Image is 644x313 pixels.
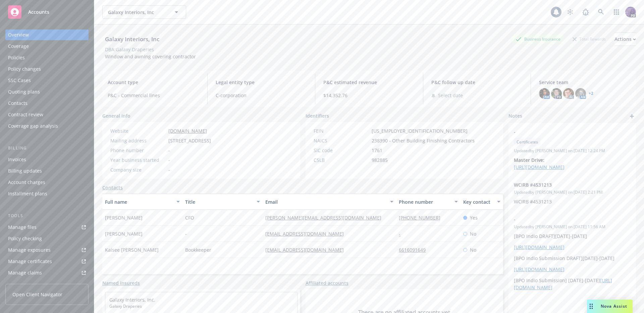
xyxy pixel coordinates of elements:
a: - [399,231,406,237]
img: photo [625,7,636,17]
span: Legal entity type [216,79,307,86]
span: Galaxy Interiors, Inc [108,9,166,16]
a: Contacts [5,98,89,109]
div: Phone number [399,198,450,205]
div: Quoting plans [8,86,40,97]
span: P&C follow up date [431,79,523,86]
span: WCIRB #4531213 [514,198,552,205]
div: Title [185,198,253,205]
div: Drag to move [587,300,595,313]
div: Contract review [8,109,43,120]
a: Switch app [610,5,623,19]
a: [URL][DOMAIN_NAME] [514,244,565,250]
div: Contacts [8,98,28,109]
a: [DOMAIN_NAME] [168,128,207,134]
span: 238390 - Other Building Finishing Contractors [372,137,475,144]
a: 6616091649 [399,247,431,253]
button: Galaxy Interiors, Inc [102,5,186,19]
a: Galaxy Interiors, Inc. [109,297,155,303]
span: CFO [185,214,194,221]
a: [URL][DOMAIN_NAME] [514,266,565,272]
div: WCIRB #4531213Updatedby [PERSON_NAME] on [DATE] 2:21 PMWCIRB #4531213 [508,176,636,210]
span: - [514,216,613,223]
span: Nova Assist [601,303,627,309]
div: Phone number [110,147,166,154]
span: General info [102,112,130,119]
a: Affiliated accounts [306,279,348,287]
span: - [514,128,613,135]
a: Contacts [102,184,123,191]
a: [PERSON_NAME][EMAIL_ADDRESS][DOMAIN_NAME] [265,214,387,221]
a: Policies [5,52,89,63]
span: [PERSON_NAME] [105,214,143,221]
span: - [185,230,187,237]
div: Key contact [463,198,493,205]
span: WCIRB #4531213 [514,181,613,188]
div: Galaxy Interiors, Inc [102,35,162,44]
span: Kaisee [PERSON_NAME] [105,246,159,253]
span: [US_EMPLOYER_IDENTIFICATION_NUMBER] [372,127,468,134]
div: Coverage gap analysis [8,121,58,131]
img: photo [575,88,586,99]
p: [BPO Indio Submission] [DATE]-[DATE] [514,277,631,291]
div: Policy checking [8,233,42,244]
button: Title [182,194,263,210]
div: Overview [8,29,29,40]
a: add [628,112,636,120]
span: Notes [508,112,522,120]
a: Coverage gap analysis [5,121,89,131]
div: Actions [614,33,636,46]
p: [BPO Indio Submission DRAFT][DATE]-[DATE] [514,255,631,262]
button: Full name [102,194,182,210]
div: DBA: Galaxy Draperies [105,46,154,53]
button: Nova Assist [587,300,633,313]
span: - [168,166,170,173]
div: SSC Cases [8,75,31,86]
div: -Updatedby [PERSON_NAME] on [DATE] 11:56 AM[BPO Indio DRAFT][DATE]-[DATE][URL][DOMAIN_NAME][BPO I... [508,210,636,296]
p: [BPO Indio DRAFT][DATE]-[DATE] [514,233,631,240]
div: CSLB [314,156,369,164]
a: [PHONE_NUMBER] [399,214,446,221]
a: Manage certificates [5,256,89,267]
a: Invoices [5,154,89,165]
a: Installment plans [5,188,89,199]
a: Policy checking [5,233,89,244]
div: Manage files [8,222,37,233]
a: Stop snowing [563,5,577,19]
button: Email [263,194,396,210]
a: Overview [5,29,89,40]
span: 1761 [372,147,382,154]
div: Coverage [8,41,29,52]
a: Manage files [5,222,89,233]
a: Manage exposures [5,245,89,255]
span: [STREET_ADDRESS] [168,137,211,144]
span: Select date [438,92,463,99]
a: +2 [589,91,593,96]
span: Updated by [PERSON_NAME] on [DATE] 11:56 AM [514,224,631,230]
img: photo [563,88,574,99]
span: No [470,246,476,253]
span: Certificates [517,139,538,145]
a: Accounts [5,3,89,21]
button: Actions [614,33,636,46]
div: Year business started [110,156,166,164]
a: SSC Cases [5,75,89,86]
div: Total Rewards [569,35,609,43]
div: Manage certificates [8,256,52,267]
button: Key contact [461,194,503,210]
span: Bookkeeper [185,246,211,253]
div: Business Insurance [512,35,564,43]
span: Yes [470,214,478,221]
a: Search [594,5,608,19]
a: [URL][DOMAIN_NAME] [514,164,565,170]
span: P&C estimated revenue [323,79,415,86]
div: Tools [5,212,89,219]
div: Mailing address [110,137,166,144]
div: Full name [105,198,172,205]
a: [EMAIL_ADDRESS][DOMAIN_NAME] [265,247,349,253]
strong: Master Drive: [514,157,544,163]
div: Invoices [8,154,26,165]
a: Report a Bug [579,5,592,19]
span: [PERSON_NAME] [105,230,143,237]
